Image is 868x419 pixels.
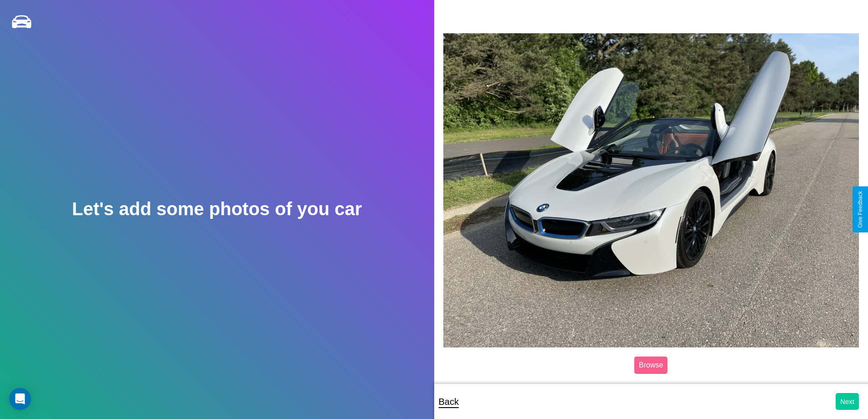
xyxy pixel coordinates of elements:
div: Give Feedback [857,191,863,228]
img: posted [443,33,859,347]
h2: Let's add some photos of you car [72,199,362,219]
div: Open Intercom Messenger [9,388,31,410]
button: Next [836,393,859,410]
label: Browse [634,357,668,374]
p: Back [439,393,459,410]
